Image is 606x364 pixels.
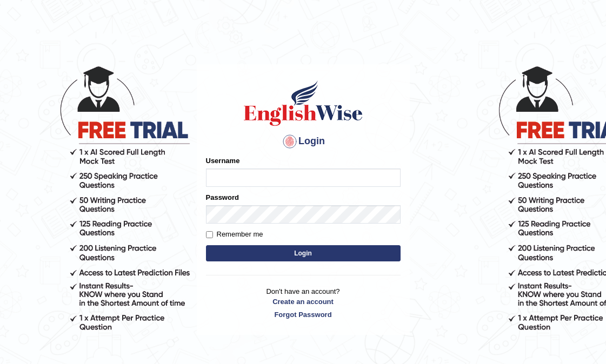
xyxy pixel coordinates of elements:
a: Create an account [206,296,401,307]
label: Username [206,156,240,166]
a: Forgot Password [206,309,401,320]
h4: Login [206,133,401,150]
button: Login [206,245,401,261]
input: Remember me [206,231,213,238]
img: Logo of English Wise sign in for intelligent practice with AI [242,79,365,127]
label: Remember me [206,229,263,240]
label: Password [206,192,239,203]
p: Don't have an account? [206,286,401,320]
